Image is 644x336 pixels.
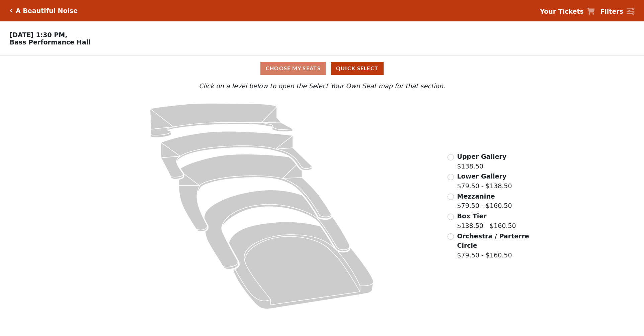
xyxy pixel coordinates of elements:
[457,192,512,211] label: $79.50 - $160.50
[457,212,487,220] span: Box Tier
[331,62,384,75] button: Quick Select
[457,172,512,191] label: $79.50 - $138.50
[600,8,623,15] strong: Filters
[85,81,559,91] p: Click on a level below to open the Select Your Own Seat map for that section.
[229,222,373,309] path: Orchestra / Parterre Circle - Seats Available: 21
[150,103,293,137] path: Upper Gallery - Seats Available: 263
[457,232,529,249] span: Orchestra / Parterre Circle
[457,193,495,200] span: Mezzanine
[457,231,530,260] label: $79.50 - $160.50
[600,7,634,16] a: Filters
[457,153,507,160] span: Upper Gallery
[540,8,584,15] strong: Your Tickets
[540,7,595,16] a: Your Tickets
[457,152,507,171] label: $138.50
[457,211,516,230] label: $138.50 - $160.50
[457,173,507,180] span: Lower Gallery
[10,8,13,13] a: Click here to go back to filters
[16,7,78,15] h5: A Beautiful Noise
